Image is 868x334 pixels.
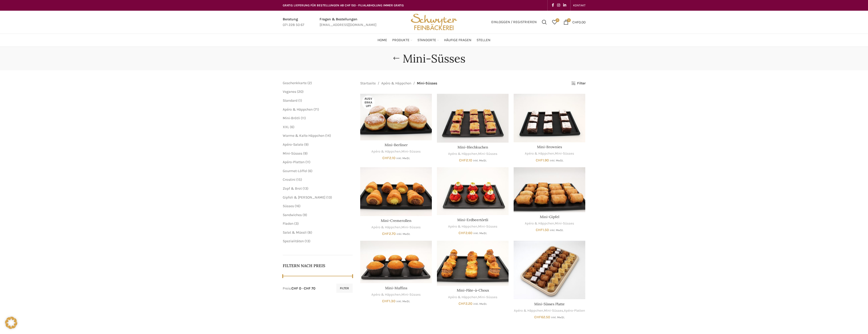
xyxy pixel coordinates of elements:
img: Bäckerei Schwyter [409,11,459,34]
span: 0 [567,18,571,22]
span: CHF [572,20,579,24]
a: Filter [571,81,585,86]
small: inkl. MwSt. [397,232,410,236]
a: Linkedin social link [562,2,568,9]
a: Mini-Pâte-à-Choux [437,241,509,286]
span: CHF [459,158,466,162]
small: inkl. MwSt. [473,302,487,306]
a: Infobox link [320,17,376,28]
a: 0 CHF0.00 [561,17,588,27]
small: inkl. MwSt. [473,159,487,162]
a: Mini-Süsses Platte [514,241,585,299]
bdi: 0.00 [572,20,586,24]
a: Standard [283,98,297,103]
small: inkl. MwSt. [550,159,563,162]
span: 1 [299,98,301,103]
a: Mini-Gipfel [540,215,559,219]
span: 13 [306,239,309,243]
span: Mini-Süsses [417,81,437,86]
span: 71 [315,107,318,112]
a: Apéro-Platten [283,160,305,164]
a: Mini-Cremerollen [381,218,412,223]
span: 13 [304,186,307,191]
span: 13 [327,195,331,200]
span: 0 [556,18,559,22]
a: Mini-Berliner [385,143,408,147]
span: CHF [459,231,465,235]
a: Apéro & Häppchen [448,295,477,300]
span: Warme & Kalte Häppchen [283,133,324,138]
div: , [360,292,432,297]
a: Zopf & Brot [283,186,302,191]
span: KONTAKT [573,4,586,7]
span: CHF 70 [304,286,315,291]
div: , , [514,308,585,313]
a: Mini-Süsses [478,224,497,229]
a: Crostini [283,177,295,182]
a: Instagram social link [556,2,562,9]
a: Mini-Süsses [555,221,574,226]
a: Apéro & Häppchen [525,151,554,156]
a: Mini-Brötli [283,116,300,120]
span: Salat & Müesli [283,230,307,235]
span: CHF [536,228,543,232]
bdi: 1.90 [536,158,549,162]
a: Mini-Süsses [555,151,574,156]
a: 0 [549,17,560,27]
a: Geschenkkarte [283,81,307,85]
bdi: 2.20 [459,301,472,306]
div: , [514,221,585,226]
a: KONTAKT [573,0,586,10]
a: Startseite [360,81,376,86]
span: Standorte [417,38,436,43]
bdi: 2.70 [382,232,396,236]
a: Fladen [283,221,293,226]
span: 9 [304,213,306,217]
small: inkl. MwSt. [473,232,487,235]
div: Meine Wunschliste [549,17,560,27]
span: Stellen [477,38,491,43]
small: inkl. MwSt. [550,229,563,232]
span: GRATIS LIEFERUNG FÜR BESTELLUNGEN AB CHF 150 - FILIALABHOLUNG IMMER GRATIS [283,4,404,7]
a: Apéro & Häppchen [283,107,313,112]
small: inkl. MwSt. [551,316,565,319]
a: Apéro & Häppchen [448,224,477,229]
bdi: 1.30 [382,299,396,303]
span: 20 [298,89,302,94]
div: , [360,225,432,230]
span: 6 [309,169,311,173]
span: XXL [283,125,289,129]
a: Mini-Süsses [478,151,497,156]
a: Mini-Süsses [401,149,421,154]
a: Mini-Blechkuchen [437,94,509,143]
a: Suchen [539,17,549,27]
a: Mini-Süsses [283,151,302,156]
a: Apéro-Platten [564,308,585,313]
a: Standorte [417,35,439,45]
a: Apéro & Häppchen [371,225,401,230]
a: Infobox link [283,17,304,28]
a: Gourmet-Löffel [283,169,307,173]
a: Mini-Pâte-à-Choux [457,288,489,293]
a: Mini-Süsses [401,292,421,297]
a: Mini-Muffins [360,241,432,283]
bdi: 2.10 [382,156,396,160]
span: Süsses [283,204,294,208]
a: Mini-Brownies [537,145,562,149]
a: Facebook social link [550,2,556,9]
span: 8 [309,230,311,235]
a: Mini-Cremerollen [360,167,432,216]
span: 11 [307,160,309,164]
small: inkl. MwSt. [396,300,410,303]
a: Apéro-Salate [283,142,303,147]
span: 3 [295,221,297,226]
a: Produkte [392,35,412,45]
span: 9 [304,151,306,156]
